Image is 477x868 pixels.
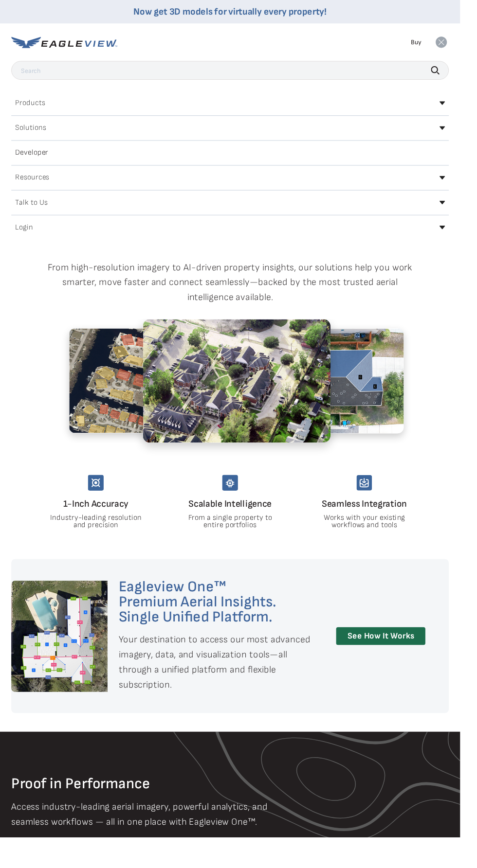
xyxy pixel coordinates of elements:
h2: Proof in Performance [12,805,465,821]
a: Buy [426,39,437,48]
h4: Seamless Integration [316,514,440,530]
h2: Resources [16,180,51,188]
img: 1.2.png [148,331,343,459]
p: Access industry-leading aerial imagery, powerful analytics, and seamless workflows — all in one p... [12,829,308,860]
p: Your destination to access our most advanced imagery, data, and visualization tools—all through a... [123,655,327,718]
p: From a single property to entire portfolios [177,533,300,549]
a: Developer [12,151,465,166]
img: scalable-intelligency.svg [230,492,247,509]
p: From high-resolution imagery to AI-driven property insights, our solutions help you work smarter,... [30,269,447,316]
img: seamless-integration.svg [369,492,386,509]
h2: Developer [16,155,50,162]
a: See How It Works [349,650,441,669]
h4: 1-Inch Accuracy [37,514,161,530]
h2: Solutions [16,129,48,137]
h2: Talk to Us [16,206,49,214]
h2: Login [16,232,34,240]
p: Industry-leading resolution and precision [38,533,161,549]
img: 5.2.png [72,340,237,449]
h2: Products [16,103,47,111]
img: unmatched-accuracy.svg [91,492,108,509]
h2: Eagleview One™ Premium Aerial Insights. Single Unified Platform. [123,601,327,648]
h4: Scalable Intelligence [177,514,300,530]
p: Works with your existing workflows and tools [316,533,440,549]
a: Now get 3D models for virtually every property! [139,6,339,18]
input: Search [12,63,465,83]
